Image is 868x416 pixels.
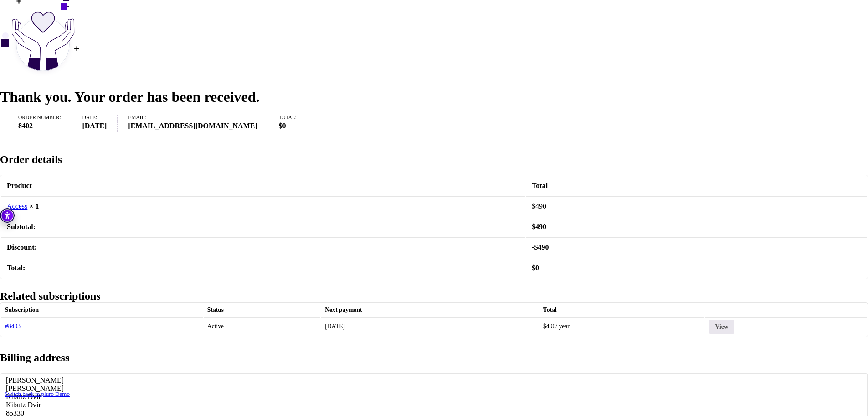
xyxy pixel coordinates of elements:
[532,223,546,231] span: 490
[18,121,61,132] strong: 8402
[207,306,224,313] span: Status
[321,317,539,335] td: [DATE]
[543,323,546,330] span: $
[278,122,286,130] bdi: 0
[534,243,549,251] span: 490
[5,306,39,313] span: Subscription
[1,176,525,195] th: Product
[1,258,525,278] th: Total:
[128,121,257,132] strong: [EMAIL_ADDRESS][DOMAIN_NAME]
[532,264,539,272] span: 0
[7,202,27,210] a: Access
[709,320,734,333] a: View
[29,202,39,210] strong: × 1
[278,122,282,130] span: $
[534,243,538,251] span: $
[532,202,546,210] bdi: 490
[539,317,704,335] td: / year
[1,217,525,237] th: Subtotal:
[526,176,867,195] th: Total
[526,237,867,257] td: -
[204,317,320,335] td: Active
[325,306,362,313] span: Next payment
[82,121,107,132] strong: [DATE]
[532,223,535,231] span: $
[5,323,21,330] a: #8403
[278,115,307,131] li: Total:
[82,115,118,131] li: Date:
[543,306,557,313] span: Total
[532,202,535,210] span: $
[18,115,72,131] li: Order number:
[5,390,70,397] a: Switch back to pluro Demo
[532,264,535,272] span: $
[543,323,555,330] span: 490
[1,237,525,257] th: Discount:
[128,115,268,131] li: Email:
